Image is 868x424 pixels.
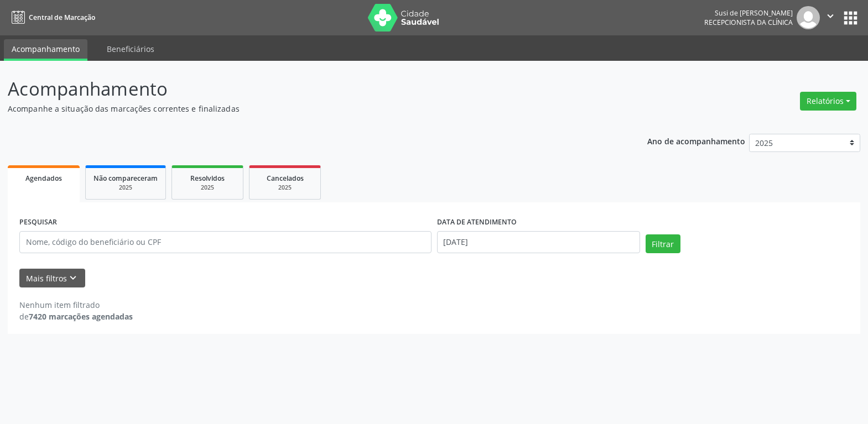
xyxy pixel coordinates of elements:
div: de [19,311,133,322]
div: Nenhum item filtrado [19,299,133,311]
i:  [824,10,836,22]
input: Selecione um intervalo [437,231,640,253]
button:  [820,6,841,29]
a: Beneficiários [99,39,162,59]
i: keyboard_arrow_down [67,272,79,284]
span: Resolvidos [190,174,225,183]
span: Não compareceram [93,174,158,183]
span: Recepcionista da clínica [704,18,793,27]
a: Acompanhamento [4,39,87,61]
input: Nome, código do beneficiário ou CPF [19,231,432,253]
p: Acompanhe a situação das marcações correntes e finalizadas [8,103,605,114]
div: Susi de [PERSON_NAME] [704,8,793,18]
p: Ano de acompanhamento [647,134,745,148]
span: Cancelados [267,174,304,183]
button: Relatórios [800,92,856,111]
div: 2025 [93,184,158,192]
strong: 7420 marcações agendadas [29,311,133,322]
div: 2025 [180,184,235,192]
span: Agendados [25,174,62,183]
label: DATA DE ATENDIMENTO [437,214,517,231]
img: img [797,6,820,29]
div: 2025 [257,184,313,192]
span: Central de Marcação [29,13,95,22]
button: Mais filtroskeyboard_arrow_down [19,269,85,288]
button: Filtrar [646,234,680,253]
p: Acompanhamento [8,75,605,103]
label: PESQUISAR [19,214,57,231]
button: apps [841,8,860,28]
a: Central de Marcação [8,8,95,27]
